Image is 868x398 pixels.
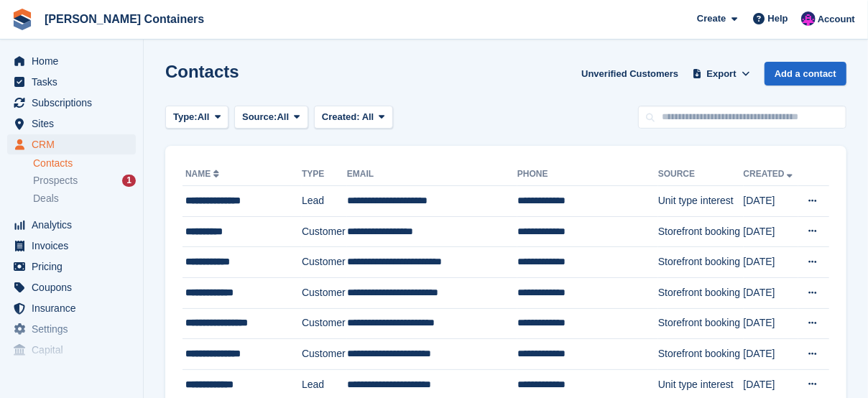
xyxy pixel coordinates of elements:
[7,340,136,360] a: menu
[173,110,198,124] span: Type:
[314,106,393,129] button: Created: All
[658,216,744,247] td: Storefront booking
[658,308,744,339] td: Storefront booking
[32,51,118,71] span: Home
[7,72,136,92] a: menu
[122,175,136,187] div: 1
[362,111,374,122] span: All
[744,247,798,278] td: [DATE]
[11,9,33,30] img: stora-icon-8386f47178a22dfd0bd8f6a31ec36ba5ce8667c1dd55bd0f319d3a0aa187defe.svg
[165,62,239,81] h1: Contacts
[39,7,210,31] a: [PERSON_NAME] Containers
[33,192,59,205] span: Deals
[658,247,744,278] td: Storefront booking
[32,340,118,360] span: Capital
[576,62,684,85] a: Unverified Customers
[7,236,136,256] a: menu
[768,11,788,26] span: Help
[744,216,798,247] td: [DATE]
[302,277,347,308] td: Customer
[697,11,726,26] span: Create
[165,106,228,129] button: Type: All
[277,110,290,124] span: All
[744,186,798,217] td: [DATE]
[302,339,347,370] td: Customer
[198,110,210,124] span: All
[302,186,347,217] td: Lead
[744,339,798,370] td: [DATE]
[818,12,855,27] span: Account
[517,163,658,186] th: Phone
[322,111,360,122] span: Created:
[7,134,136,154] a: menu
[707,67,737,81] span: Export
[765,62,846,85] a: Add a contact
[801,11,816,26] img: Claire Wilson
[32,114,118,134] span: Sites
[658,186,744,217] td: Unit type interest
[32,298,118,318] span: Insurance
[302,216,347,247] td: Customer
[690,62,753,85] button: Export
[658,163,744,186] th: Source
[7,93,136,113] a: menu
[347,163,517,186] th: Email
[185,169,222,179] a: Name
[33,191,136,206] a: Deals
[33,173,136,188] a: Prospects 1
[32,256,118,277] span: Pricing
[33,174,78,188] span: Prospects
[7,215,136,235] a: menu
[7,319,136,339] a: menu
[302,308,347,339] td: Customer
[302,163,347,186] th: Type
[7,277,136,297] a: menu
[33,157,136,170] a: Contacts
[32,215,118,235] span: Analytics
[32,72,118,92] span: Tasks
[7,298,136,318] a: menu
[32,93,118,113] span: Subscriptions
[32,277,118,297] span: Coupons
[744,277,798,308] td: [DATE]
[658,339,744,370] td: Storefront booking
[302,247,347,278] td: Customer
[7,114,136,134] a: menu
[242,110,277,124] span: Source:
[234,106,308,129] button: Source: All
[32,134,118,154] span: CRM
[32,319,118,339] span: Settings
[744,308,798,339] td: [DATE]
[7,51,136,71] a: menu
[7,256,136,277] a: menu
[658,277,744,308] td: Storefront booking
[744,169,796,179] a: Created
[32,236,118,256] span: Invoices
